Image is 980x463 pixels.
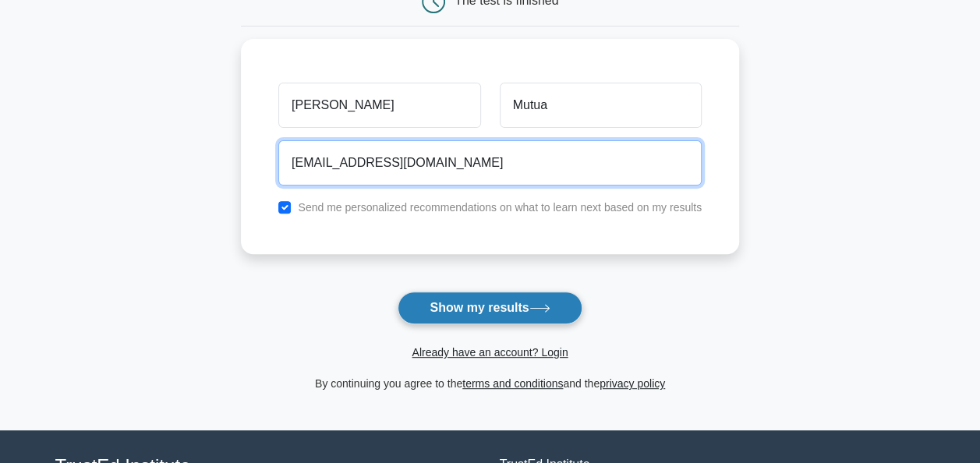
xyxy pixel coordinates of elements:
[462,377,563,390] a: terms and conditions
[600,377,665,390] a: privacy policy
[298,201,702,214] label: Send me personalized recommendations on what to learn next based on my results
[278,83,480,128] input: First name
[398,292,582,324] button: Show my results
[500,83,702,128] input: Last name
[278,140,702,186] input: Email
[412,346,568,359] a: Already have an account? Login
[232,374,748,393] div: By continuing you agree to the and the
